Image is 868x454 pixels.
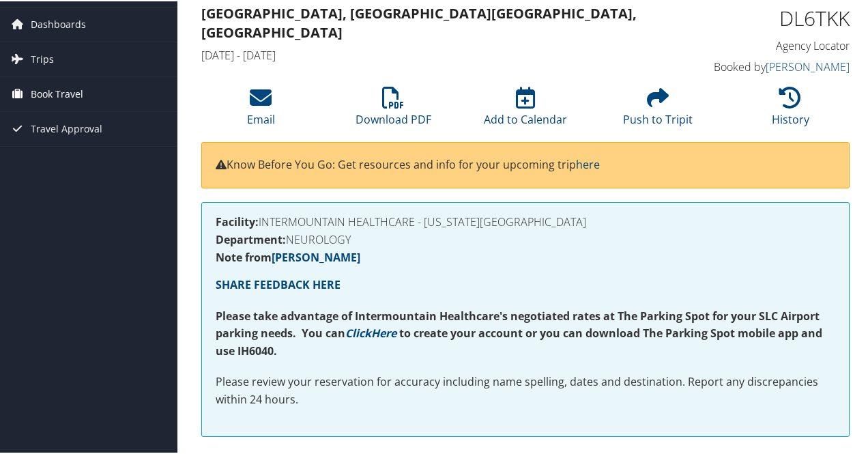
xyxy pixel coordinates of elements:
a: SHARE FEEDBACK HERE [216,276,341,291]
a: History [772,93,809,126]
a: Push to Tripit [623,93,693,126]
h4: NEUROLOGY [216,233,835,244]
a: Download PDF [356,93,431,126]
span: Dashboards [31,6,86,40]
a: Add to Calendar [484,93,567,126]
p: Know Before You Go: Get resources and info for your upcoming trip [216,155,835,173]
strong: Facility: [216,213,259,228]
h4: [DATE] - [DATE] [201,46,682,61]
strong: Department: [216,231,286,246]
a: here [576,156,600,171]
h4: Agency Locator [703,37,850,52]
h4: INTERMOUNTAIN HEALTHCARE - [US_STATE][GEOGRAPHIC_DATA] [216,215,835,226]
strong: Note from [216,249,360,264]
a: Email [247,93,275,126]
a: [PERSON_NAME] [272,249,360,264]
span: Trips [31,41,54,75]
a: [PERSON_NAME] [766,58,850,73]
p: Please review your reservation for accuracy including name spelling, dates and destination. Repor... [216,372,835,407]
span: Book Travel [31,76,83,110]
a: Click [345,324,371,339]
h4: Booked by [703,58,850,73]
strong: to create your account or you can download The Parking Spot mobile app and use IH6040. [216,324,822,357]
strong: [GEOGRAPHIC_DATA], [GEOGRAPHIC_DATA] [GEOGRAPHIC_DATA], [GEOGRAPHIC_DATA] [201,3,637,40]
span: Travel Approval [31,111,102,145]
a: Here [371,324,396,339]
strong: Please take advantage of Intermountain Healthcare's negotiated rates at The Parking Spot for your... [216,307,820,340]
h1: DL6TKK [703,3,850,31]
